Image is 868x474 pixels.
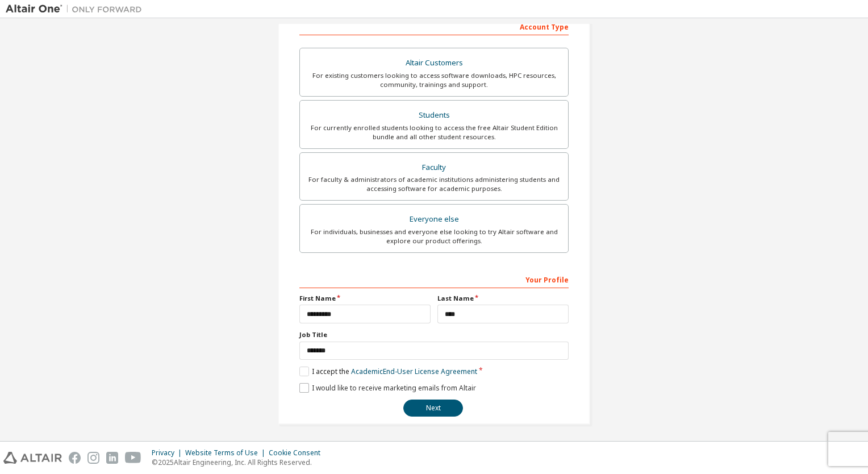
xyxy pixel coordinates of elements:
[307,71,561,89] div: For existing customers looking to access software downloads, HPC resources, community, trainings ...
[269,448,327,458] div: Cookie Consent
[6,3,148,15] img: Altair One
[299,17,569,35] div: Account Type
[299,330,569,339] label: Job Title
[299,294,431,303] label: First Name
[299,270,569,288] div: Your Profile
[106,452,118,464] img: linkedin.svg
[299,367,477,376] label: I accept the
[307,55,561,71] div: Altair Customers
[307,123,561,142] div: For currently enrolled students looking to access the free Altair Student Edition bundle and all ...
[3,452,62,464] img: altair_logo.svg
[125,452,141,464] img: youtube.svg
[437,294,569,303] label: Last Name
[307,107,561,123] div: Students
[152,448,185,458] div: Privacy
[307,227,561,246] div: For individuals, businesses and everyone else looking to try Altair software and explore our prod...
[307,160,561,176] div: Faculty
[185,448,269,458] div: Website Terms of Use
[403,400,463,417] button: Next
[351,367,477,376] a: Academic End-User License Agreement
[307,175,561,193] div: For faculty & administrators of academic institutions administering students and accessing softwa...
[69,452,81,464] img: facebook.svg
[87,452,99,464] img: instagram.svg
[152,458,327,467] p: © 2025 Altair Engineering, Inc. All Rights Reserved.
[307,211,561,227] div: Everyone else
[299,383,476,393] label: I would like to receive marketing emails from Altair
